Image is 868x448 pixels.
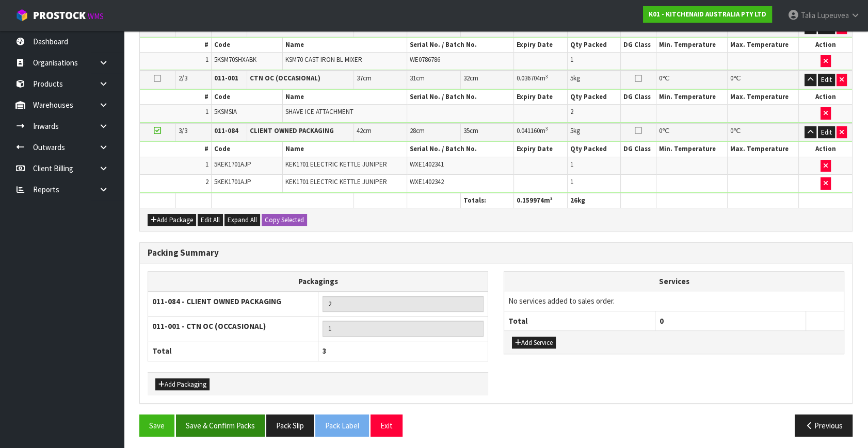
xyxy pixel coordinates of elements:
[567,38,621,53] th: Qty Packed
[517,126,540,135] span: 0.041160
[656,123,728,141] td: ℃
[514,123,568,141] td: m
[517,196,544,205] span: 0.159974
[371,414,403,437] button: Exit
[140,90,211,105] th: #
[282,142,407,157] th: Name
[818,126,835,139] button: Edit
[659,126,662,135] span: 0
[818,74,835,86] button: Edit
[570,74,573,82] span: 5
[567,90,621,105] th: Qty Packed
[730,126,733,135] span: 0
[799,142,853,157] th: Action
[504,272,844,291] th: Services
[148,272,488,292] th: Packagings
[656,71,728,89] td: ℃
[656,142,728,157] th: Min. Temperature
[198,214,223,226] button: Edit All
[728,38,799,53] th: Max. Temperature
[140,38,211,53] th: #
[214,107,237,116] span: 5KSMSIA
[463,74,470,82] span: 32
[567,123,621,141] td: kg
[211,38,282,53] th: Code
[514,142,568,157] th: Expiry Date
[567,193,621,208] th: kg
[799,90,853,105] th: Action
[730,74,733,82] span: 0
[504,291,844,311] td: No services added to sales order.
[15,9,28,22] img: cube-alt.png
[656,90,728,105] th: Min. Temperature
[33,9,86,22] span: ProStock
[656,38,728,53] th: Min. Temperature
[570,126,573,135] span: 5
[179,74,187,82] span: 2/3
[214,160,251,169] span: 5KEK1701AJP
[514,193,568,208] th: m³
[353,71,407,89] td: cm
[88,11,104,21] small: WMS
[621,142,656,157] th: DG Class
[545,73,548,80] sup: 3
[795,414,853,437] button: Previous
[176,414,265,437] button: Save & Confirm Packs
[407,38,514,53] th: Serial No. / Batch No.
[282,38,407,53] th: Name
[282,90,407,105] th: Name
[407,123,461,141] td: cm
[211,142,282,157] th: Code
[407,90,514,105] th: Serial No. / Batch No.
[140,142,211,157] th: #
[285,177,387,186] span: KEK1701 ELECTRIC KETTLE JUNIPER
[179,126,187,135] span: 3/3
[545,125,548,132] sup: 3
[211,90,282,105] th: Code
[407,142,514,157] th: Serial No. / Batch No.
[570,196,577,205] span: 26
[504,311,655,330] th: Total
[410,126,416,135] span: 28
[817,10,849,20] span: Lupeuvea
[659,74,662,82] span: 0
[205,177,208,186] span: 2
[570,160,573,169] span: 1
[250,74,320,82] strong: CTN OC (OCCASIONAL)
[514,38,568,53] th: Expiry Date
[357,74,363,82] span: 37
[801,10,815,20] span: Talia
[410,177,444,186] span: WXE1402342
[621,38,656,53] th: DG Class
[514,71,568,89] td: m
[152,321,266,331] strong: 011-001 - CTN OC (OCCASIONAL)
[728,90,799,105] th: Max. Temperature
[728,71,799,89] td: ℃
[570,55,573,64] span: 1
[139,414,174,437] button: Save
[250,126,334,135] strong: CLIENT OWNED PACKAGING
[214,177,251,186] span: 5KEK1701AJP
[357,126,363,135] span: 42
[728,142,799,157] th: Max. Temperature
[410,160,444,169] span: WXE1402341
[224,214,260,226] button: Expand All
[205,107,208,116] span: 1
[148,248,844,258] h3: Packing Summary
[214,55,256,64] span: 5KSM70SHXABK
[407,71,461,89] td: cm
[410,55,440,64] span: WE0786786
[460,71,514,89] td: cm
[570,107,573,116] span: 2
[460,123,514,141] td: cm
[205,160,208,169] span: 1
[214,126,238,135] strong: 011-084
[323,346,327,356] span: 3
[567,142,621,157] th: Qty Packed
[660,316,664,326] span: 0
[148,341,318,361] th: Total
[799,38,853,53] th: Action
[285,55,362,64] span: KSM70 CAST IRON BL MIXER
[228,215,257,224] span: Expand All
[353,123,407,141] td: cm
